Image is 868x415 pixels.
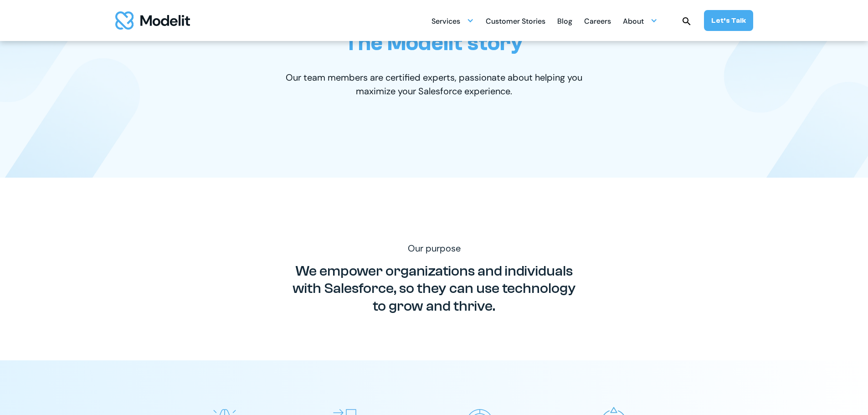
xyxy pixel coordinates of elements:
[486,13,545,31] div: Customer Stories
[115,11,190,30] a: home
[584,13,611,31] div: Careers
[557,12,572,30] a: Blog
[557,13,572,31] div: Blog
[288,262,580,315] p: We empower organizations and individuals with Salesforce, so they can use technology to grow and ...
[344,30,523,56] h1: The Modelit story
[711,15,746,26] div: Let’s Talk
[623,12,657,30] div: About
[277,241,591,255] p: Our purpose
[115,11,190,30] img: modelit logo
[431,13,460,31] div: Services
[431,12,474,30] div: Services
[486,12,545,30] a: Customer Stories
[584,12,611,30] a: Careers
[623,13,644,31] div: About
[704,10,753,31] a: Let’s Talk
[277,71,591,98] p: Our team members are certified experts, passionate about helping you maximize your Salesforce exp...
